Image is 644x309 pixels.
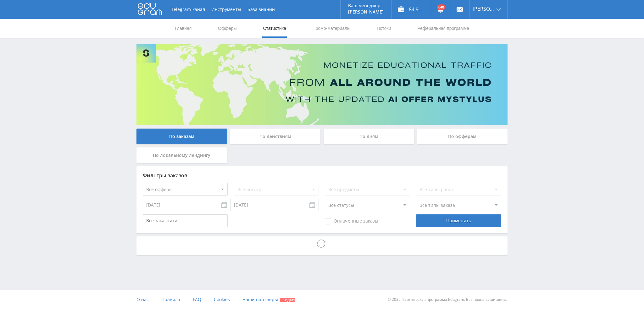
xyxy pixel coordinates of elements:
p: Ваш менеджер: [348,3,384,8]
span: Правила [161,296,180,302]
a: Потоки [376,19,392,38]
input: Все заказчики [143,214,228,227]
a: Статистика [262,19,287,38]
div: Применить [416,214,501,227]
span: Наши партнеры [242,296,278,302]
a: Правила [161,290,180,309]
span: Скидки [280,298,295,302]
img: Banner [136,44,508,125]
span: [PERSON_NAME] [473,6,495,11]
a: Реферальная программа [417,19,470,38]
a: Наши партнеры Скидки [242,290,295,309]
span: FAQ [193,296,201,302]
a: Cookies [214,290,230,309]
a: Промо-материалы [312,19,351,38]
div: По локальному лендингу [136,147,227,163]
div: По заказам [136,129,227,144]
a: Главная [174,19,192,38]
span: Cookies [214,296,230,302]
div: По офферам [417,129,508,144]
a: Офферы [217,19,237,38]
div: © 2025 Партнёрская программа Edugram. Все права защищены. [325,290,508,309]
div: По действиям [230,129,321,144]
span: О нас [136,296,149,302]
span: Оплаченные заказы [325,218,378,224]
p: [PERSON_NAME] [348,9,384,14]
div: По дням [324,129,414,144]
a: FAQ [193,290,201,309]
a: О нас [136,290,149,309]
div: Фильтры заказов [143,173,501,178]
